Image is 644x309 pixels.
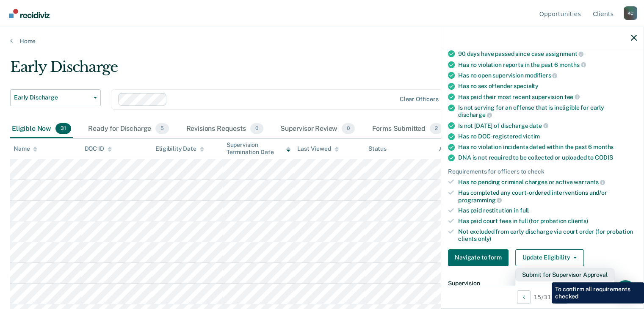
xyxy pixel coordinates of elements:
div: Has no violation reports in the past 6 [458,61,637,69]
div: Name [14,145,37,152]
dt: Supervision [448,280,637,287]
span: 31 [55,123,71,134]
span: clients) [568,218,588,224]
div: Ready for Discharge [86,120,171,138]
div: Is not serving for an offense that is ineligible for early [458,104,637,119]
div: Eligible Now [10,120,73,138]
span: months [593,143,614,150]
div: Is not [DATE] of discharge [458,122,637,130]
div: 90 days have passed since case [458,50,637,58]
button: Profile dropdown button [624,6,637,20]
button: Previous Opportunity [517,290,531,304]
div: DOC ID [85,145,112,152]
span: fee [564,94,580,100]
div: Supervision Termination Date [227,141,291,156]
div: Last Viewed [297,145,338,152]
div: Has paid court fees in full (for probation [458,218,637,225]
span: CODIS [595,154,613,161]
div: Status [368,145,387,152]
a: Navigate to form link [448,249,512,266]
span: programming [458,197,502,204]
div: Has no DOC-registered [458,133,637,140]
div: DNA is not required to be collected or uploaded to [458,154,637,161]
span: 0 [342,123,355,134]
button: Update Eligibility [515,249,584,266]
span: assignment [545,50,583,57]
span: warrants [574,179,605,185]
div: Requirements for officers to check [448,168,637,175]
div: Has no violation incidents dated within the past 6 [458,143,637,151]
button: Submit for Supervisor Approval [515,268,614,281]
a: Home [10,37,634,45]
div: Early Discharge [10,58,493,83]
span: discharge [458,111,492,118]
div: Open Intercom Messenger [615,280,636,301]
span: victim [523,133,540,140]
div: Has no pending criminal charges or active [458,178,637,186]
div: Eligibility Date [155,145,204,152]
div: Has paid their most recent supervision [458,93,637,101]
button: Next Opportunity [554,290,568,304]
span: only) [478,235,491,242]
span: specialty [514,83,539,89]
div: Has paid restitution in [458,207,637,214]
div: Not excluded from early discharge via court order (for probation clients [458,228,637,243]
span: months [559,61,586,68]
div: Has no open supervision [458,72,637,79]
div: Has no sex offender [458,83,637,90]
div: K C [624,6,637,20]
div: Clear officers [400,96,439,103]
span: modifiers [525,72,558,79]
div: Supervisor Review [279,120,357,138]
span: Early Discharge [14,94,90,101]
button: Mark as Ineligible [515,281,614,295]
button: Navigate to form [448,249,509,266]
div: 15 / 31 [441,286,644,308]
div: Forms Submitted [370,120,445,138]
div: Has completed any court-ordered interventions and/or [458,189,637,204]
span: 0 [250,123,263,134]
span: 2 [430,123,443,134]
div: Dropdown Menu [515,268,614,295]
span: date [529,122,548,129]
div: Revisions Requests [184,120,265,138]
span: 5 [155,123,169,134]
div: Assigned to [439,145,479,152]
span: full [520,207,529,214]
img: Recidiviz [9,9,50,18]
